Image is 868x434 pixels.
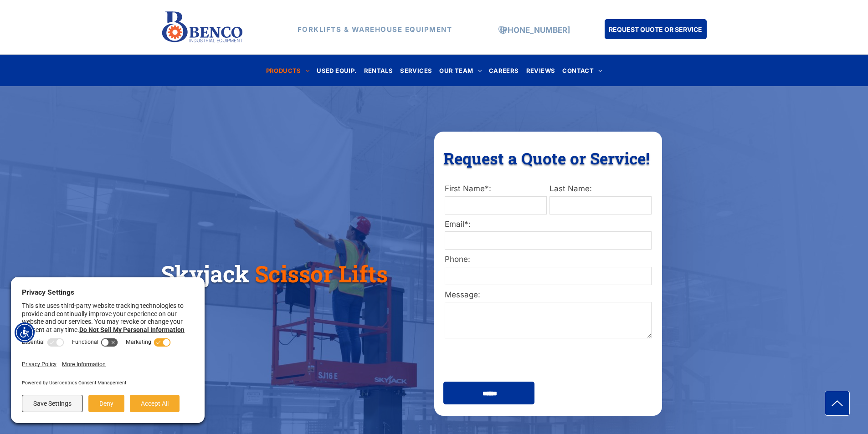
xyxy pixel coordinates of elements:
[445,254,652,266] label: Phone:
[445,219,652,230] label: Email*:
[255,259,388,289] span: Scissor Lifts
[161,259,249,289] span: Skyjack
[443,148,650,168] span: Request a Quote or Service!
[609,21,702,38] span: REQUEST QUOTE OR SERVICE
[523,64,559,77] a: REVIEWS
[396,64,436,77] a: SERVICES
[445,183,547,195] label: First Name*:
[445,289,652,301] label: Message:
[298,25,452,34] strong: FORKLIFTS & WAREHOUSE EQUIPMENT
[559,64,606,77] a: CONTACT
[15,322,35,342] div: Accessibility Menu
[360,64,397,77] a: RENTALS
[500,26,570,35] a: [PHONE_NUMBER]
[550,183,652,195] label: Last Name:
[436,64,485,77] a: OUR TEAM
[262,64,313,77] a: PRODUCTS
[485,64,523,77] a: CAREERS
[605,19,707,39] a: REQUEST QUOTE OR SERVICE
[444,345,569,377] iframe: reCAPTCHA
[313,64,360,77] a: USED EQUIP.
